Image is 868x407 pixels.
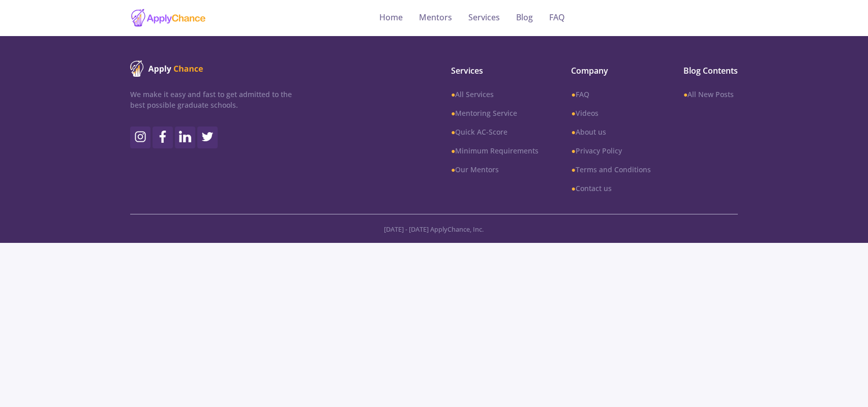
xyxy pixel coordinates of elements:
p: We make it easy and fast to get admitted to the best possible graduate schools. [130,89,292,110]
b: ● [451,108,455,118]
a: ●About us [571,127,650,137]
span: [DATE] - [DATE] ApplyChance, Inc. [384,225,484,234]
b: ● [571,165,575,174]
img: ApplyChance logo [130,60,203,77]
b: ● [571,146,575,155]
a: ●All Services [451,89,538,100]
a: ●Terms and Conditions [571,164,650,175]
b: ● [451,89,455,99]
a: ●Quick AC-Score [451,127,538,137]
b: ● [571,108,575,118]
b: ● [683,89,687,99]
img: applychance logo [130,8,206,28]
a: ●All New Posts [683,89,738,100]
span: Blog Contents [683,65,738,77]
b: ● [571,127,575,137]
b: ● [451,165,455,174]
b: ● [451,127,455,137]
span: Company [571,65,650,77]
b: ● [571,89,575,99]
a: ●Mentoring Service [451,108,538,118]
b: ● [571,183,575,193]
span: Services [451,65,538,77]
b: ● [451,146,455,155]
a: ●Minimum Requirements [451,145,538,156]
a: ●Contact us [571,183,650,194]
a: ●Our Mentors [451,164,538,175]
a: ●FAQ [571,89,650,100]
a: ●Videos [571,108,650,118]
a: ●Privacy Policy [571,145,650,156]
